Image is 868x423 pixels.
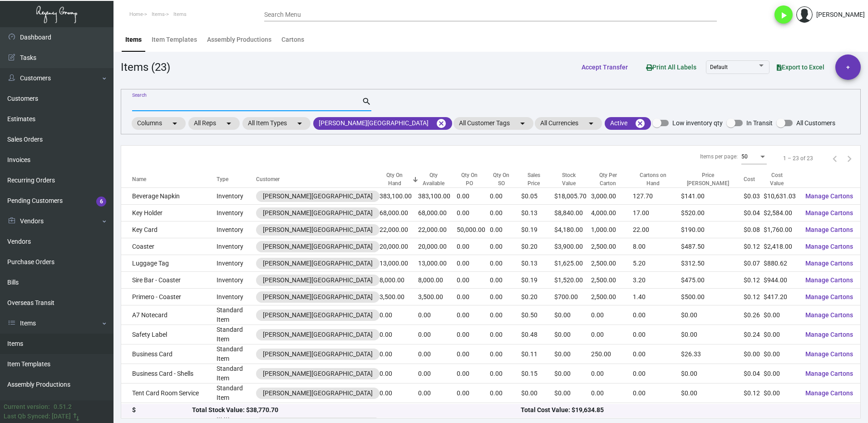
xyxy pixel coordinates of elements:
[121,403,217,423] td: Umbrella
[490,221,521,238] td: 0.00
[294,118,305,129] mat-icon: arrow_drop_down
[121,344,217,364] td: Business Card
[521,238,555,255] td: $0.20
[490,305,521,325] td: 0.00
[635,118,646,129] mat-icon: cancel
[633,205,681,221] td: 17.00
[586,118,597,129] mat-icon: arrow_drop_down
[591,289,633,305] td: 2,500.00
[121,188,217,205] td: Beverage Napkin
[223,118,234,129] mat-icon: arrow_drop_down
[521,406,849,415] div: Total Cost Value: $19,634.85
[554,205,591,221] td: $8,840.00
[121,221,217,238] td: Key Card
[263,310,373,320] div: [PERSON_NAME][GEOGRAPHIC_DATA]
[380,289,418,305] td: 3,500.00
[744,205,764,221] td: $0.04
[152,35,197,44] div: Item Templates
[681,272,744,289] td: $475.00
[263,349,373,359] div: [PERSON_NAME][GEOGRAPHIC_DATA]
[490,171,513,187] div: Qty On SO
[672,118,723,128] span: Low inventory qty
[121,205,217,221] td: Key Holder
[173,11,187,17] span: Items
[633,289,681,305] td: 1.40
[805,243,853,250] span: Manage Cartons
[633,403,681,423] td: 0.00
[457,272,489,289] td: 0.00
[132,117,186,130] mat-chip: Columns
[263,242,373,251] div: [PERSON_NAME][GEOGRAPHIC_DATA]
[418,255,457,272] td: 13,000.00
[744,384,764,403] td: $0.12
[744,364,764,384] td: $0.04
[633,305,681,325] td: 0.00
[805,389,853,397] span: Manage Cartons
[281,35,304,44] div: Cartons
[263,259,373,268] div: [PERSON_NAME][GEOGRAPHIC_DATA]
[217,188,256,205] td: Inventory
[217,344,256,364] td: Standard Item
[710,64,728,70] span: Default
[681,344,744,364] td: $26.33
[591,238,633,255] td: 2,500.00
[681,403,744,423] td: $0.00
[764,325,798,344] td: $0.00
[207,35,271,44] div: Assembly Productions
[418,238,457,255] td: 20,000.00
[554,188,591,205] td: $18,005.70
[681,255,744,272] td: $312.50
[744,305,764,325] td: $0.26
[554,305,591,325] td: $0.00
[521,344,555,364] td: $0.11
[121,238,217,255] td: Coaster
[591,205,633,221] td: 4,000.00
[132,406,192,415] div: $
[633,364,681,384] td: 0.00
[633,238,681,255] td: 8.00
[633,384,681,403] td: 0.00
[457,305,489,325] td: 0.00
[805,311,853,319] span: Manage Cartons
[418,403,457,423] td: 0.00
[764,238,798,255] td: $2,418.00
[633,255,681,272] td: 5.20
[418,205,457,221] td: 68,000.00
[535,117,602,130] mat-chip: All Currencies
[681,289,744,305] td: $500.00
[380,221,418,238] td: 22,000.00
[457,384,489,403] td: 0.00
[457,205,489,221] td: 0.00
[591,325,633,344] td: 0.00
[646,64,696,71] span: Print All Labels
[521,384,555,403] td: $0.00
[217,384,256,403] td: Standard Item
[764,344,798,364] td: $0.00
[217,305,256,325] td: Standard Item
[521,171,547,187] div: Sales Price
[457,238,489,255] td: 0.00
[263,389,373,398] div: [PERSON_NAME][GEOGRAPHIC_DATA]
[121,305,217,325] td: A7 Notecard
[591,171,625,187] div: Qty Per Carton
[121,59,170,75] div: Items (23)
[418,171,449,187] div: Qty Available
[380,384,418,403] td: 0.00
[121,364,217,384] td: Business Card - Shells
[121,289,217,305] td: Primero - Coaster
[380,188,418,205] td: 383,100.00
[582,64,628,71] span: Accept Transfer
[362,96,371,107] mat-icon: search
[591,344,633,364] td: 250.00
[554,171,582,187] div: Stock Value
[633,171,672,187] div: Cartons on Hand
[605,117,651,130] mat-chip: Active
[457,403,489,423] td: 0.00
[591,384,633,403] td: 0.00
[744,238,764,255] td: $0.12
[746,118,773,128] span: In Transit
[457,171,481,187] div: Qty On PO
[744,289,764,305] td: $0.12
[490,325,521,344] td: 0.00
[764,171,790,187] div: Cost Value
